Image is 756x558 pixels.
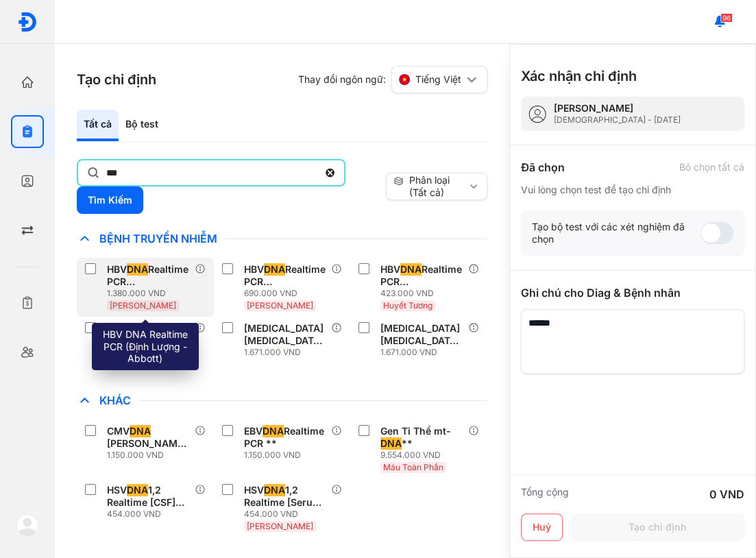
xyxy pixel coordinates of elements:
div: 6.804.000 VND [107,347,195,358]
div: HBV Realtime PCR ([PERSON_NAME] - CE-IVD) [244,263,326,288]
img: logo [17,12,38,32]
div: 1.671.000 VND [380,347,468,358]
span: DNA [400,263,422,276]
span: 96 [720,13,733,23]
img: logo [16,514,38,536]
div: [DEMOGRAPHIC_DATA] - [DATE] [554,114,681,125]
button: Tìm Kiếm [77,186,143,214]
span: Máu Toàn Phần [383,462,443,472]
button: Tạo chỉ định [571,513,744,541]
span: DNA [263,425,284,437]
div: Bỏ chọn tất cả [679,161,744,173]
div: [PERSON_NAME] [554,102,681,114]
span: DNA [264,263,285,276]
h3: Tạo chỉ định [77,70,156,89]
div: Tất cả [77,110,119,141]
div: Bộ test [119,110,165,141]
div: 1.150.000 VND [107,450,195,461]
div: HSV 1,2 Realtime [Serum] ** [244,484,326,509]
span: Máu Toàn Phần [110,359,170,369]
span: [PERSON_NAME] [110,300,176,311]
div: [MEDICAL_DATA] [MEDICAL_DATA] Virus Realtime (Định tính) ** [244,322,326,347]
div: 423.000 VND [380,288,468,299]
div: CMV [PERSON_NAME] ** [107,425,189,450]
h3: Xác nhận chỉ định [521,66,637,86]
span: Bệnh Truyền Nhiễm [93,232,224,245]
div: Phân tích kiểu gen [MEDICAL_DATA] kháng thuốc on Proviral (Integrase) [Máu Toàn Phần] ** [121,322,189,347]
span: DNA [130,425,151,437]
div: 1.380.000 VND [107,288,195,299]
div: 454.000 VND [244,509,332,520]
span: DNA [264,484,285,496]
div: Ghi chú cho Diag & Bệnh nhân [521,284,744,301]
div: 454.000 VND [107,509,195,520]
div: Đã chọn [521,159,565,175]
span: DNA [127,484,148,496]
div: [MEDICAL_DATA] [MEDICAL_DATA] Virus Realtime (Định tính) ** [380,322,463,347]
div: Vui lòng chọn test để tạo chỉ định [521,184,744,196]
span: DNA [380,437,402,450]
div: Tổng cộng [521,486,569,502]
div: EBV Realtime PCR ** [244,425,326,450]
div: Tạo bộ test với các xét nghiệm đã chọn [532,221,700,245]
div: 1.671.000 VND [244,347,332,358]
div: Thay đổi ngôn ngữ: [298,66,487,93]
div: HSV 1,2 Realtime [CSF] ** [107,484,189,509]
div: HBV Realtime PCR ([PERSON_NAME]) ** [380,263,463,288]
span: Khác [93,393,138,407]
div: Gen Ti Thể mt- ** [380,425,463,450]
div: 0 VND [709,486,744,502]
span: [PERSON_NAME] [247,521,313,531]
span: [PERSON_NAME] [247,300,313,311]
div: HBV Realtime PCR ([PERSON_NAME]) [107,263,189,288]
div: 1.150.000 VND [244,450,332,461]
div: Phân loại (Tất cả) [393,174,467,199]
span: DNA [127,263,148,276]
span: Tiếng Việt [415,73,461,86]
button: Huỷ [521,513,563,541]
span: Huyết Tương [383,300,432,311]
div: 690.000 VND [244,288,332,299]
div: 9.554.000 VND [380,450,468,461]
